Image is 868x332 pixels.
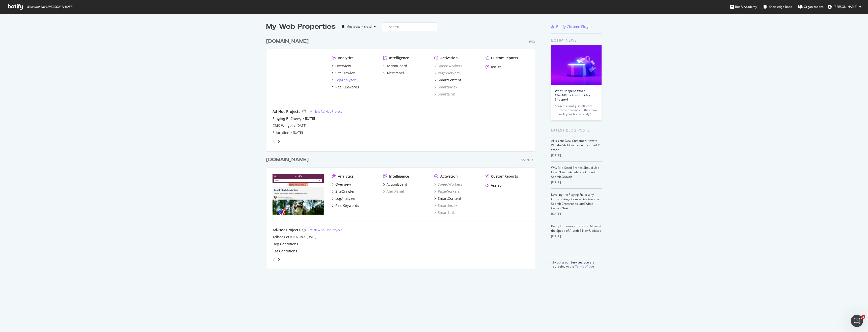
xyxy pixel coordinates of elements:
a: LogAnalyzer [332,196,356,201]
div: Overview [335,182,351,187]
div: Activation [440,55,458,60]
div: [DATE] [551,234,602,239]
a: New Ad-Hoc Project [310,228,342,232]
div: PageWorkers [434,189,460,194]
a: [DATE] [293,130,303,135]
img: www.chewy.com [273,55,324,96]
a: [DOMAIN_NAME] [266,156,311,163]
div: By using our Services, you are agreeing to the [545,258,602,269]
div: Organizations [798,4,824,9]
a: Leveling the Playing Field: Why Growth-Stage Companies Are at a Search Crossroads, and What Comes... [551,192,599,210]
a: CustomReports [485,55,518,60]
div: ActionBoard [387,63,407,69]
a: SmartIndex [434,203,457,208]
div: RealKeywords [335,203,359,208]
a: PageWorkers [434,71,460,76]
a: RealKeywords [332,85,359,90]
a: SiteCrawler [332,189,355,194]
div: AI agents don’t just influence purchase decisions — they make them. Is your brand ready? [555,104,598,116]
a: SmartContent [434,78,461,83]
a: Assist [485,183,501,188]
a: [DATE] [296,123,306,128]
div: CustomReports [491,55,518,60]
div: AlertPanel [387,71,404,76]
img: What Happens When ChatGPT Is Your Holiday Shopper? [551,45,602,85]
a: New Ad-Hoc Project [310,109,342,114]
div: Latest Blog Posts [551,127,602,133]
div: [DATE] [551,153,602,158]
a: Botify Chrome Plugin [551,24,592,29]
div: New Ad-Hoc Project [314,228,342,232]
a: CMS Widget [273,123,293,128]
a: SiteCrawler [332,71,355,76]
div: angle-left [270,256,277,264]
div: SmartContent [438,78,461,83]
div: angle-right [277,257,281,262]
a: AlertPanel [383,189,404,194]
div: LogAnalyzer [335,78,356,83]
div: [DOMAIN_NAME] [266,38,309,45]
div: My Web Properties [266,22,336,32]
div: Overview [335,63,351,69]
a: RealKeywords [332,203,359,208]
a: Education [273,130,289,135]
a: CustomReports [485,174,518,179]
div: Essential [520,158,535,162]
a: [DATE] [307,235,316,239]
div: ActionBoard [387,182,407,187]
a: ActionBoard [383,182,407,187]
div: Ad-Hoc Projects [273,109,300,114]
div: Botify Chrome Plugin [556,24,592,29]
img: www.petmd.com [273,174,324,215]
div: [DOMAIN_NAME] [266,156,309,163]
div: [DATE] [551,180,602,185]
div: Botify Academy [730,4,757,9]
div: Assist [491,64,501,70]
a: Assist [485,64,501,70]
a: SmartLink [434,92,455,97]
div: Analytics [338,55,354,60]
a: SmartIndex [434,85,457,90]
div: New Ad-Hoc Project [314,109,342,114]
div: Activation [440,174,458,179]
div: angle-right [277,139,281,144]
a: [DOMAIN_NAME] [266,38,311,45]
div: Knowledge Base [763,4,792,9]
a: SpeedWorkers [434,63,462,69]
div: Botify news [551,38,602,43]
a: Cat Conditions [273,249,297,254]
div: Most recent crawl [346,25,372,28]
div: Pro [529,40,535,44]
input: Search [382,22,437,31]
div: Intelligence [389,174,409,179]
a: Terms of Use [575,264,594,269]
div: SiteCrawler [335,71,355,76]
button: [PERSON_NAME] [824,3,865,11]
a: AlertPanel [383,71,404,76]
a: Botify Empowers Brands to Move at the Speed of AI with 6 New Updates [551,224,601,233]
a: Adhoc PetMD Run [273,235,303,240]
a: Dog Conditions [273,242,298,247]
a: [DATE] [305,116,315,121]
div: SiteCrawler [335,189,355,194]
a: Staging BeChewy [273,116,302,121]
a: SmartLink [434,210,455,215]
iframe: Intercom live chat [851,315,863,327]
button: Most recent crawl [340,23,378,31]
span: Steve Valenza [834,5,857,9]
div: Assist [491,183,501,188]
div: grid [266,32,539,269]
a: SpeedWorkers [434,182,462,187]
